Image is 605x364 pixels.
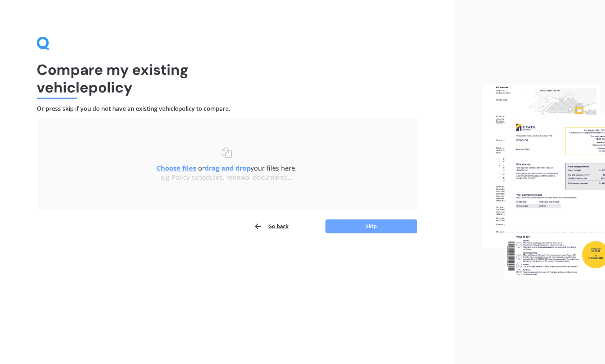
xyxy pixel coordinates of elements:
button: Skip [325,219,417,233]
u: Choose files [157,164,196,172]
h4: Or press skip if you do not have an existing vehicle policy to compare. [37,105,417,113]
img: files.webp [483,84,605,281]
h1: Compare my existing vehicle policy [37,61,417,96]
b: drag and drop [205,164,251,172]
div: e.g Policy schedules, renewal documents... [51,174,402,182]
span: or your files here. [157,164,297,172]
button: Go back [254,219,289,234]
